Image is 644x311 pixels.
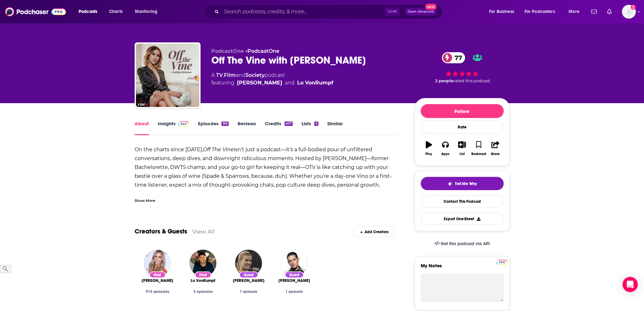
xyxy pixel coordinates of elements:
a: Film [224,72,236,78]
button: open menu [564,7,587,17]
img: User Profile [622,5,636,19]
span: Ctrl K [385,8,400,16]
a: Charts [105,7,126,17]
div: 407 [284,121,293,126]
div: A podcast [211,72,333,87]
a: Lo VonRumpf [297,79,333,87]
span: [PERSON_NAME] [233,278,265,283]
div: 915 episodes [140,289,175,294]
div: Open Intercom Messenger [622,277,638,292]
img: Podchaser Pro [178,121,189,127]
div: Rate [421,121,504,134]
div: Play [425,152,432,156]
div: Host [195,271,211,278]
div: 1 episode [231,289,266,294]
img: Podchaser - Follow, Share and Rate Podcasts [5,6,66,18]
button: open menu [520,7,564,17]
a: Reviews [238,121,256,135]
span: and [285,79,295,87]
span: PodcastOne [211,48,244,54]
button: Bookmark [470,137,487,160]
span: For Podcasters [525,7,555,16]
span: Open Advanced [408,10,434,13]
span: Get this podcast via API [441,241,490,246]
img: Off The Vine with Kaitlyn Bristowe [136,44,199,107]
button: Share [487,137,503,160]
a: Show notifications dropdown [604,6,614,17]
div: 915 [221,121,228,126]
a: Kaitlyn Bristowe [237,79,282,87]
div: 1 episode [277,289,312,294]
span: [PERSON_NAME] [142,278,173,283]
span: and [236,72,245,78]
button: Follow [421,104,504,118]
button: Export One-Sheet [421,213,504,225]
a: View All [192,228,215,235]
div: Bookmark [471,152,486,156]
img: Podchaser Pro [496,260,507,265]
em: Off The Vine [203,146,234,152]
button: Open AdvancedNew [405,8,437,16]
span: 2 people [435,78,453,83]
img: Gerald Earl Gillum [281,250,308,277]
button: open menu [74,7,105,17]
img: tell me why sparkle [447,181,452,186]
span: For Business [489,7,514,16]
a: Gerald Earl Gillum [278,278,310,283]
div: Search podcasts, credits, & more... [210,4,448,19]
span: featuring [211,79,333,87]
img: Lo VonRumpf [189,250,216,277]
a: Society [245,72,265,78]
span: 77 [448,52,465,63]
span: , [223,72,224,78]
a: Episodes915 [198,121,228,135]
a: TV [216,72,223,78]
div: 5 [314,121,318,126]
img: Eugenie Bouchard [235,250,262,277]
span: • [245,48,279,54]
span: New [425,4,437,10]
div: 77 2 peoplerated this podcast [415,48,510,87]
label: My Notes [421,263,504,274]
div: Apps [441,152,450,156]
a: Contact This Podcast [421,195,504,208]
a: Show notifications dropdown [589,6,599,17]
a: Lists5 [302,121,318,135]
div: 5 episodes [185,289,221,294]
strong: On the charts since [DATE], isn’t just a podcast—it’s a full-bodied pour of unfiltered conversati... [135,146,392,197]
span: Tell Me Why [455,181,477,186]
button: Apps [437,137,454,160]
input: Search podcasts, credits, & more... [221,7,385,17]
div: Guest [239,271,258,278]
img: Kaitlyn Bristowe [144,250,171,277]
div: List [460,152,465,156]
span: Podcasts [79,7,97,16]
a: 77 [442,52,465,63]
div: Guest [285,271,304,278]
button: tell me why sparkleTell Me Why [421,177,504,190]
button: List [454,137,470,160]
span: Monitoring [135,7,157,16]
a: Credits407 [265,121,293,135]
span: Logged in as mmjamo [622,5,636,19]
a: Eugenie Bouchard [233,278,265,283]
a: Pro website [496,259,507,265]
span: More [569,7,579,16]
svg: Add a profile image [631,5,636,10]
a: About [135,121,149,135]
div: Add Creators [352,226,396,237]
span: rated this podcast [453,78,490,83]
span: [PERSON_NAME] [278,278,310,283]
a: Get this podcast via API [429,236,495,252]
a: Lo VonRumpf [191,278,215,283]
a: PodcastOne [247,48,279,54]
a: InsightsPodchaser Pro [158,121,189,135]
button: open menu [131,7,166,17]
